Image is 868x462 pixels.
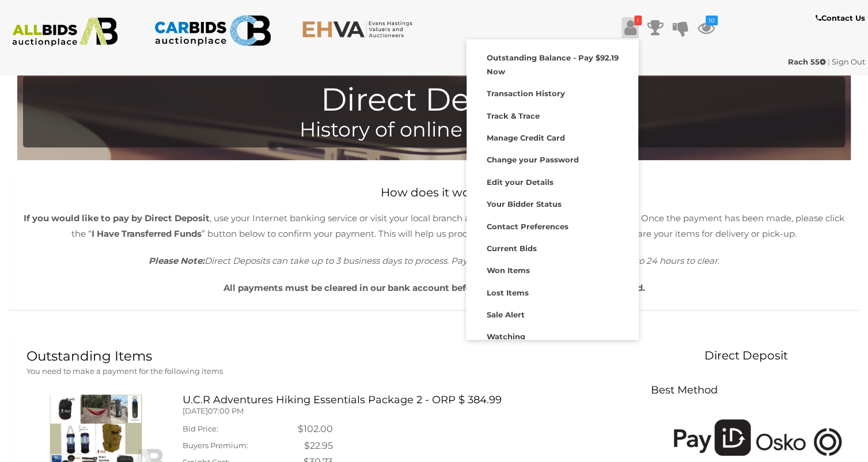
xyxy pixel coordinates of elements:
[467,236,638,258] a: Current Bids
[183,395,634,406] h3: U.C.R Adventures Hiking Essentials Package 2 - ORP $ 384.99
[467,258,638,280] a: Won Items
[487,288,529,297] strong: Lost Items
[467,170,638,192] a: Edit your Details
[29,82,839,118] h1: Direct Deposit
[467,46,638,81] a: Outstanding Balance - Pay $92.19 Now
[487,133,565,142] strong: Manage Credit Card
[832,57,865,66] a: Sign Out
[467,281,638,302] a: Lost Items
[298,438,333,455] td: $22.95
[26,349,634,363] h1: Outstanding Items
[467,302,638,324] a: Sale Alert
[302,20,419,38] img: EHVA.com.au
[149,255,719,266] i: Direct Deposits can take up to 3 business days to process. Payments made using PayID may take up ...
[788,57,826,66] strong: Rach 55
[12,186,856,199] h2: How does it work?
[467,192,638,214] a: Your Bidder Status
[149,255,204,266] b: Please Note:
[487,222,568,231] strong: Contact Preferences
[487,155,579,164] strong: Change your Password
[467,126,638,147] a: Manage Credit Card
[828,57,830,66] span: |
[6,17,124,47] img: ALLBIDS.com.au
[154,12,271,50] img: CARBIDS.com.au
[208,406,244,415] span: 07:00 PM
[223,282,645,293] b: All payments must be cleared in our bank account before goods can be freighted or collected.
[487,111,540,120] strong: Track & Trace
[487,53,619,75] strong: Outstanding Balance - Pay $92.19 Now
[651,385,842,396] h3: Best Method
[487,89,565,98] strong: Transaction History
[487,266,530,275] strong: Won Items
[467,81,638,103] a: Transaction History
[183,438,298,455] td: Buyers Premium:
[816,12,868,25] a: Contact Us
[183,407,634,415] h5: [DATE]
[24,213,210,224] b: If you would like to pay by Direct Deposit
[698,17,715,38] a: 10
[26,365,634,378] p: You need to make a payment for the following items
[788,57,828,66] a: Rach 55
[92,228,202,239] b: I Have Transferred Funds
[621,17,639,38] a: !
[467,104,638,126] a: Track & Trace
[487,332,525,341] strong: Watching
[706,16,718,25] i: 10
[487,244,537,253] strong: Current Bids
[651,349,842,362] h2: Direct Deposit
[23,210,845,241] p: , use your Internet banking service or visit your local branch and use our Direct Deposit details...
[467,324,638,346] a: Watching
[467,147,638,169] a: Change your Password
[634,16,642,25] i: !
[183,421,298,438] td: Bid Price:
[816,13,865,22] b: Contact Us
[487,199,562,209] strong: Your Bidder Status
[298,421,333,438] td: $102.00
[487,310,525,319] strong: Sale Alert
[467,214,638,236] a: Contact Preferences
[29,119,839,141] h4: History of online payments
[487,177,554,187] strong: Edit your Details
